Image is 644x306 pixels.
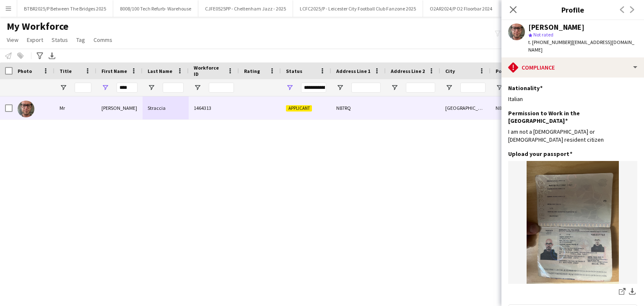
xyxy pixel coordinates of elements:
a: View [3,34,22,45]
span: | [EMAIL_ADDRESS][DOMAIN_NAME] [528,39,634,53]
a: Status [48,34,71,45]
button: O2AR2025/P O2 Floor Bar FY26 [499,0,576,17]
span: Photo [18,68,32,74]
span: Title [60,68,72,74]
span: Comms [93,36,112,44]
button: Open Filter Menu [496,84,503,91]
a: Tag [73,34,88,45]
img: Alessandro Straccia [18,101,34,117]
span: Address Line 1 [336,68,370,74]
div: 1464313 [189,96,239,119]
button: BTBR2025/P Between The Bridges 2025 [17,0,113,17]
img: IMG_6637.jpeg [508,161,637,284]
input: Title Filter Input [75,83,91,93]
span: My Workforce [7,20,68,33]
div: [GEOGRAPHIC_DATA] [440,96,491,119]
a: Comms [90,34,116,45]
button: Open Filter Menu [445,84,453,91]
input: First Name Filter Input [117,83,138,93]
div: Italian [508,95,637,103]
input: Address Line 2 Filter Input [406,83,435,93]
span: Status [286,68,302,74]
span: Tag [76,36,85,44]
button: Open Filter Menu [60,84,67,91]
span: Post Code [496,68,519,74]
button: Open Filter Menu [336,84,344,91]
button: Open Filter Menu [286,84,293,91]
a: Export [23,34,47,45]
span: Not rated [533,31,553,38]
span: Address Line 2 [391,68,425,74]
span: Workforce ID [194,65,224,77]
span: Rating [244,68,260,74]
input: Workforce ID Filter Input [209,83,234,93]
span: Applicant [286,105,312,112]
div: I am not a [DEMOGRAPHIC_DATA] or [DEMOGRAPHIC_DATA] resident citizen [508,128,637,143]
button: Open Filter Menu [194,84,201,91]
button: Open Filter Menu [148,84,155,91]
h3: Profile [501,4,644,15]
button: LCFC2025/P - Leicester City Football Club Fanzone 2025 [293,0,423,17]
div: N87RQ [331,96,386,119]
div: [PERSON_NAME] [96,96,143,119]
button: CJFE0525PP - Cheltenham Jazz - 2025 [198,0,293,17]
span: City [445,68,455,74]
button: O2AR2024/P O2 Floorbar 2024 [423,0,499,17]
span: Last Name [148,68,172,74]
span: View [7,36,18,44]
button: Open Filter Menu [391,84,398,91]
div: Straccia [143,96,189,119]
h3: Permission to Work in the [GEOGRAPHIC_DATA] [508,109,631,124]
h3: Nationality [508,84,543,92]
div: N8 7RQ [491,96,541,119]
button: 8008/100 Tech Refurb- Warehouse [113,0,198,17]
h3: Upload your passport [508,150,572,158]
button: Open Filter Menu [101,84,109,91]
span: t. [PHONE_NUMBER] [528,39,572,45]
div: Mr [55,96,96,119]
input: Last Name Filter Input [163,83,184,93]
div: [PERSON_NAME] [528,23,584,31]
span: Status [52,36,68,44]
input: Address Line 1 Filter Input [351,83,381,93]
span: Export [27,36,43,44]
app-action-btn: Export XLSX [47,51,57,61]
div: Compliance [501,57,644,78]
input: City Filter Input [460,83,486,93]
app-action-btn: Advanced filters [35,51,45,61]
span: First Name [101,68,127,74]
